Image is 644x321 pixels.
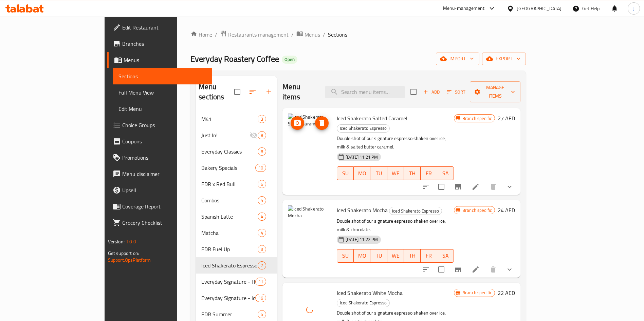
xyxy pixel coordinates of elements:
span: 4 [258,214,266,220]
span: FR [423,168,435,178]
div: EDR Summer [201,310,258,318]
div: EDR x Red Bull6 [196,176,277,192]
span: Menus [305,31,320,39]
span: 5 [258,197,266,204]
span: 7 [258,262,266,269]
button: MO [354,249,370,263]
span: Add [422,88,441,96]
a: Grocery Checklist [107,215,212,231]
span: Everyday Signature - Iced 🥤 [201,294,255,302]
a: Choice Groups [107,117,212,133]
button: Branch-specific-item [450,179,466,195]
span: Select to update [434,180,448,194]
div: Iced Shakerato Espresso [337,299,390,307]
span: 10 [256,165,266,171]
li: / [215,31,217,39]
span: EDR x Red Bull [201,180,258,188]
span: SU [340,168,351,178]
span: Choice Groups [122,121,207,129]
span: Version: [108,237,125,246]
div: items [258,229,266,237]
div: items [258,147,266,156]
button: SU [337,166,354,180]
div: Combos5 [196,192,277,208]
span: 11 [256,279,266,285]
div: Everyday Signature - Iced 🥤16 [196,290,277,306]
div: Everyday Signature - Hot [201,278,255,286]
div: Everyday Signature - Hot11 [196,274,277,290]
nav: breadcrumb [190,30,526,39]
span: Everyday Roastery Coffee [190,51,279,66]
span: SU [340,251,351,261]
a: Branches [107,36,212,52]
button: delete image [315,116,329,130]
a: Coupons [107,133,212,149]
div: Iced Shakerato Espresso [337,124,390,133]
span: Branches [122,40,207,48]
span: Open [282,57,297,62]
div: items [258,213,266,221]
input: search [325,86,405,98]
button: MO [354,166,370,180]
img: Iced Shakerato Mocha [288,205,331,249]
svg: Inactive section [250,131,258,139]
span: TH [407,168,418,178]
span: WE [390,251,401,261]
li: / [291,31,294,39]
a: Upsell [107,182,212,198]
span: [DATE] 11:22 PM [343,236,381,243]
button: Add section [261,84,277,100]
p: Double shot of our signature espresso shaken over ice, milk & salted butter caramel. [337,134,454,151]
p: Double shot of our signature espresso shaken over ice, milk & chocolate. [337,217,454,234]
button: import [436,53,479,65]
span: 5 [258,311,266,318]
h6: 24 AED [498,205,515,215]
a: Menus [107,52,212,68]
div: Spanish Latte4 [196,208,277,225]
a: Edit Restaurant [107,19,212,36]
div: [GEOGRAPHIC_DATA] [517,5,562,12]
span: Select section [406,85,421,99]
span: TU [373,168,384,178]
div: Iced Shakerato Espresso7 [196,257,277,274]
span: Promotions [122,154,207,162]
span: Matcha [201,229,258,237]
span: Sort items [442,87,470,97]
span: Sections [118,72,207,80]
button: TU [370,166,387,180]
button: TH [404,249,421,263]
div: Just In!8 [196,127,277,143]
span: Restaurants management [228,31,289,39]
button: FR [421,249,437,263]
span: Branch specific [460,289,495,296]
span: Everyday Classics [201,147,258,156]
div: items [255,294,266,302]
div: Just In! [201,131,250,139]
span: Menu disclaimer [122,170,207,178]
svg: Show Choices [505,265,514,274]
span: EDR Fuel Up [201,245,258,253]
span: export [487,55,520,63]
img: Iced Shakerato Salted Caramel [288,114,331,157]
a: Full Menu View [113,84,212,101]
button: show more [501,261,518,278]
div: Bakery Specials10 [196,160,277,176]
div: items [258,180,266,188]
button: show more [501,179,518,195]
span: Spanish Latte [201,213,258,221]
button: WE [387,166,404,180]
a: Promotions [107,149,212,166]
button: SU [337,249,354,263]
div: Iced Shakerato Espresso [389,207,442,215]
span: Iced Shakerato Mocha [337,205,388,215]
button: Manage items [470,81,520,102]
h6: 27 AED [498,114,515,123]
span: Bakery Specials [201,164,255,172]
a: Edit menu item [472,183,480,191]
